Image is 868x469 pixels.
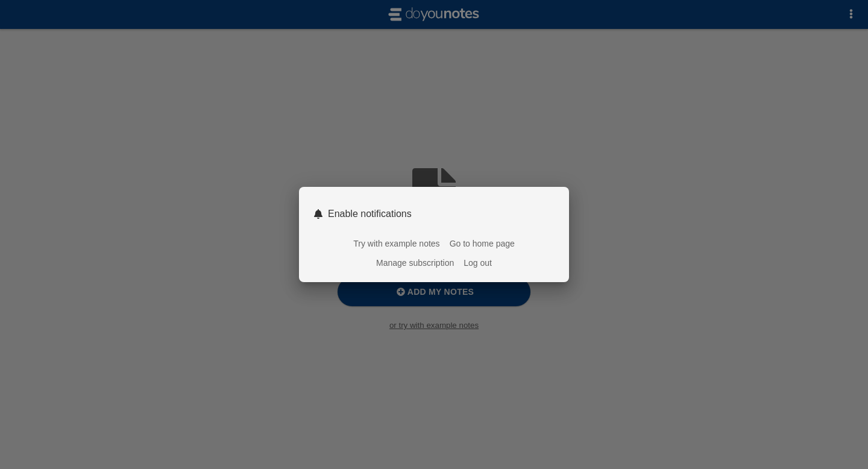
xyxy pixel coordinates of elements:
[306,201,562,227] button: Enable notifications
[376,258,454,268] a: Manage subscription
[450,239,515,248] a: Go to home page
[464,258,492,268] button: Log out
[353,239,439,248] a: Try with example notes
[328,209,412,219] span: Enable notifications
